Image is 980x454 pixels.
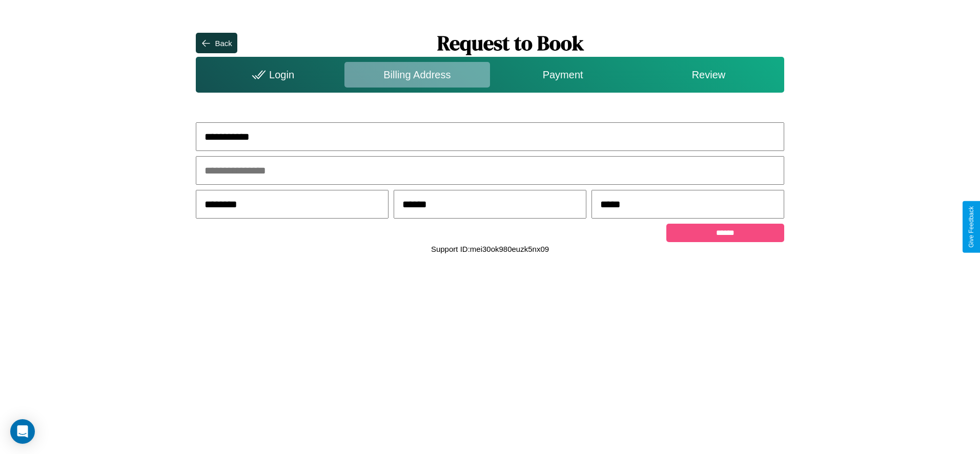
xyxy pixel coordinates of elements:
[198,62,344,88] div: Login
[344,62,490,88] div: Billing Address
[968,206,975,248] div: Give Feedback
[196,33,237,53] button: Back
[490,62,636,88] div: Payment
[237,29,784,57] h1: Request to Book
[10,419,35,444] div: Open Intercom Messenger
[431,242,549,256] p: Support ID: mei30ok980euzk5nx09
[215,39,232,48] div: Back
[636,62,781,88] div: Review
